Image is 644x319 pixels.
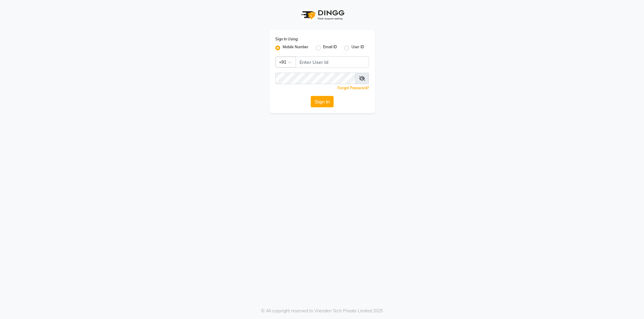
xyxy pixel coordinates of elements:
label: Email ID [323,44,337,52]
a: Forgot Password? [338,86,369,90]
input: Username [275,73,355,84]
label: Mobile Number [283,44,309,52]
input: Username [296,56,369,68]
label: User ID [351,44,364,52]
label: Sign In Using: [275,36,298,42]
button: Sign In [311,96,334,107]
img: logo1.svg [298,6,346,24]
